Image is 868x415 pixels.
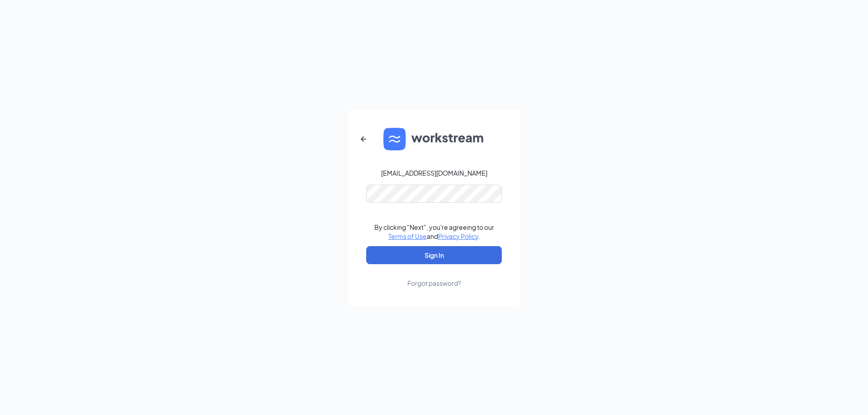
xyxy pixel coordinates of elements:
[366,246,502,264] button: Sign In
[358,134,369,145] svg: ArrowLeftNew
[381,168,487,177] div: [EMAIL_ADDRESS][DOMAIN_NAME]
[407,264,461,288] a: Forgot password?
[388,232,427,240] a: Terms of Use
[438,232,478,240] a: Privacy Policy
[374,223,494,241] div: By clicking "Next", you're agreeing to our and .
[407,279,461,288] div: Forgot password?
[383,128,485,150] img: WS logo and Workstream text
[353,128,374,150] button: ArrowLeftNew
